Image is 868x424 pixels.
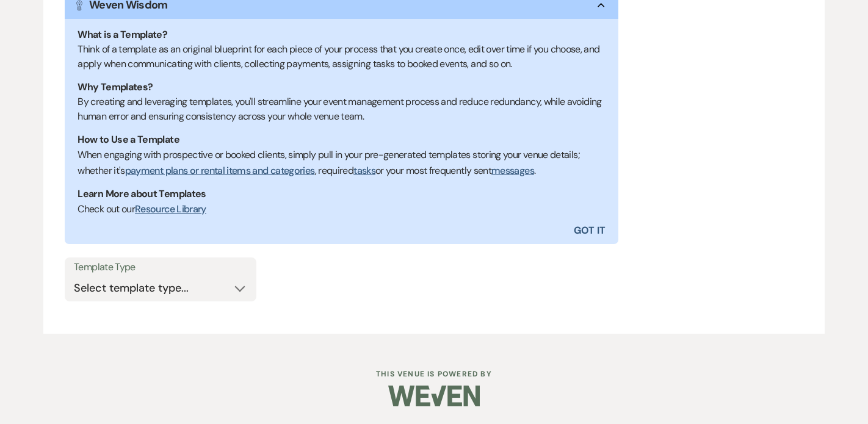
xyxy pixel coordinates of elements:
a: tasks [353,164,375,177]
img: Weven Logo [388,375,480,417]
a: messages [491,164,534,177]
p: Check out our [78,201,606,217]
h1: Why Templates? [78,80,606,95]
div: Think of a template as an original blueprint for each piece of your process that you create once,... [78,42,606,71]
a: payment plans or rental items and categories [125,164,315,177]
label: Template Type [74,259,247,276]
button: Got It [342,217,619,244]
h1: Learn More about Templates [78,187,606,201]
h1: What is a Template? [78,27,606,42]
h1: How to Use a Template [78,132,606,147]
p: When engaging with prospective or booked clients, simply pull in your pre-generated templates sto... [78,147,606,178]
div: By creating and leveraging templates, you'll streamline your event management process and reduce ... [78,95,606,124]
a: Resource Library [135,203,206,215]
